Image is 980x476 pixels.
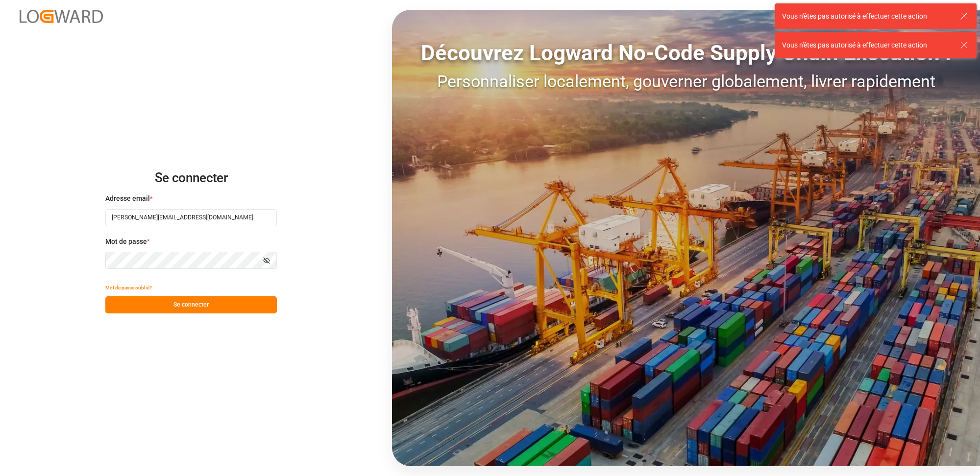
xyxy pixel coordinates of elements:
input: Entrez votre email [105,209,277,226]
img: Logward_new_orange.png [20,10,103,23]
font: Se connecter [173,301,209,308]
button: Mot de passe oublié? [105,279,152,296]
button: Se connecter [105,296,277,313]
font: Personnaliser localement, gouverner globalement, livrer rapidement [437,71,935,91]
font: Se connecter [155,170,227,185]
font: Découvrez Logward No-Code Supply Chain Execution : [421,40,951,66]
font: Adresse email [105,194,150,202]
font: Mot de passe [105,238,147,245]
font: Vous n'êtes pas autorisé à effectuer cette action [782,12,927,20]
font: Vous n'êtes pas autorisé à effectuer cette action [782,41,927,49]
font: Mot de passe oublié? [105,285,152,290]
